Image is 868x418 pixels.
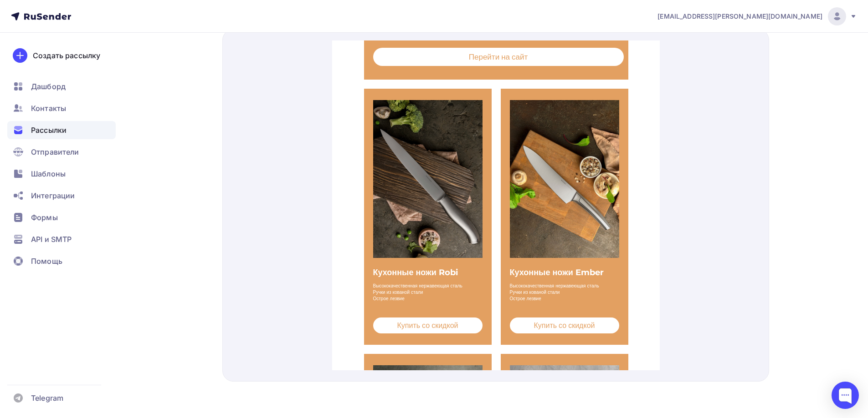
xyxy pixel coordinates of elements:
[41,249,150,255] p: Ручки из кованой стали
[7,165,116,183] a: Шаблоны
[657,7,857,25] a: [EMAIL_ADDRESS][PERSON_NAME][DOMAIN_NAME]
[7,143,116,161] a: Отправители
[41,277,150,293] a: Купить со скидкой
[7,99,116,117] a: Контакты
[31,125,67,136] span: Рассылки
[178,227,272,237] span: Кухонные ножи Ember
[31,234,72,245] span: API и SMTP
[41,242,150,249] p: Высококачественная нержавеющая сталь
[31,212,58,223] span: Формы
[41,7,292,25] a: Перейти на сайт
[41,255,150,262] p: Острое лезвие
[178,249,287,255] p: Ручки из кованой стали
[7,208,116,227] a: Формы
[31,256,62,267] span: Помощь
[178,277,287,293] a: Купить со скидкой
[31,103,66,114] span: Контакты
[33,50,100,61] div: Создать рассылку
[31,146,79,157] span: Отправители
[7,77,116,96] a: Дашборд
[31,190,75,201] span: Интеграции
[31,168,66,179] span: Шаблоны
[202,281,263,289] span: Купить со скидкой
[65,281,126,289] span: Купить со скидкой
[31,81,66,92] span: Дашборд
[41,60,150,217] img: Женская одежда
[41,227,150,238] h3: Кухонные ножи Robi
[178,255,287,262] p: Острое лезвие
[178,60,287,217] img: Женская одежда
[657,12,822,21] span: [EMAIL_ADDRESS][PERSON_NAME][DOMAIN_NAME]
[137,12,195,21] span: Перейти на сайт
[178,242,287,249] p: Высококачественная нержавеющая сталь
[31,393,63,403] span: Telegram
[7,121,116,139] a: Рассылки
